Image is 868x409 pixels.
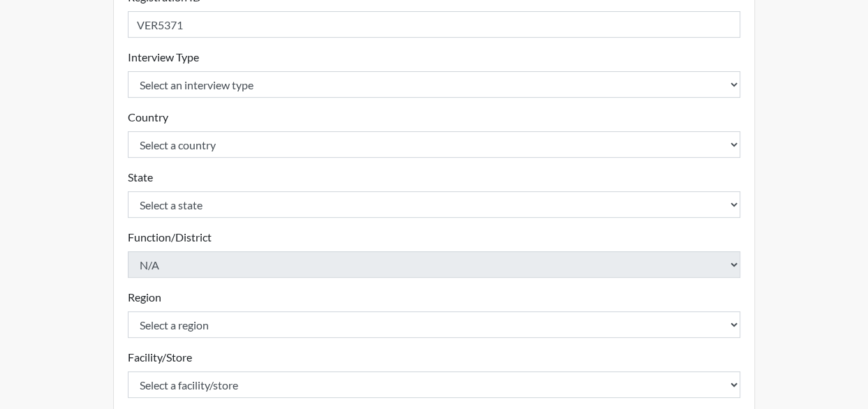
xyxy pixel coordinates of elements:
label: Facility/Store [128,349,192,366]
label: State [128,169,153,186]
label: Function/District [128,229,212,246]
label: Country [128,109,168,126]
label: Region [128,289,161,306]
label: Interview Type [128,49,199,66]
input: Insert a Registration ID, which needs to be a unique alphanumeric value for each interviewee [128,11,741,38]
